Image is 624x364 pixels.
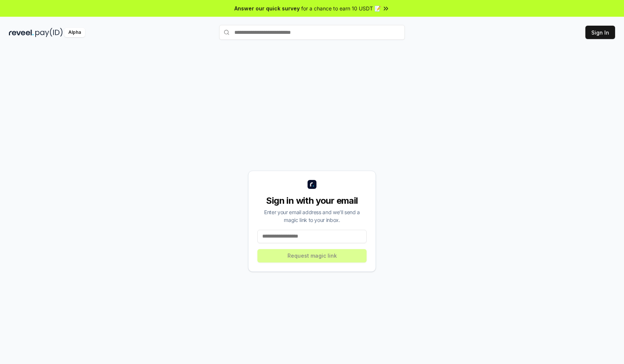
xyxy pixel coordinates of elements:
[308,180,316,189] img: logo_small
[64,28,85,37] div: Alpha
[257,208,367,224] div: Enter your email address and we’ll send a magic link to your inbox.
[257,195,367,207] div: Sign in with your email
[9,28,34,37] img: reveel_dark
[234,4,300,12] span: Answer our quick survey
[301,4,381,12] span: for a chance to earn 10 USDT 📝
[585,26,615,39] button: Sign In
[35,28,63,37] img: pay_id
